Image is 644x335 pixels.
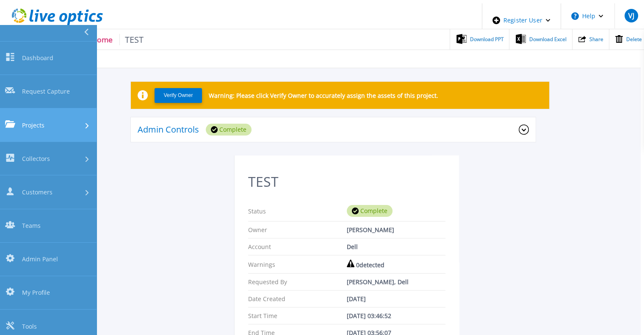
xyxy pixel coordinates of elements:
p: Account [248,243,347,251]
span: My Profile [22,288,50,297]
span: Collectors [22,154,50,163]
p: Start Time [248,312,347,320]
div: [PERSON_NAME], Dell [347,278,445,286]
span: Admin Panel [22,255,58,263]
p: Admin Controls [138,125,199,134]
button: Help [561,3,614,29]
span: TEST [119,34,144,45]
div: Dell [347,243,445,251]
span: Download PPT [470,37,504,42]
span: Tools [22,322,37,331]
span: Delete [626,37,642,42]
button: Verify Owner [155,88,202,103]
span: VJ [628,12,634,19]
p: Requested By [248,278,347,286]
p: Owner [248,226,347,234]
div: Register User [482,3,561,37]
p: Date Created [248,295,347,303]
p: Warnings [248,260,347,269]
div: [DATE] [347,295,445,303]
span: Teams [22,221,41,230]
span: Download Excel [529,37,567,42]
span: Projects [22,121,44,130]
span: Share [589,37,603,42]
span: Dashboard [22,53,53,62]
p: Status [248,205,347,217]
span: Request Capture [22,87,70,96]
div: Complete [347,205,392,217]
h2: TEST [248,172,445,191]
div: [DATE] 03:46:52 [347,312,445,320]
p: Warning: Please click Verify Owner to accurately assign the assets of this project. [209,91,438,100]
div: [PERSON_NAME] [347,226,445,234]
span: Customers [22,188,53,197]
div: Complete [206,124,252,136]
div: 0 detected [347,260,445,269]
